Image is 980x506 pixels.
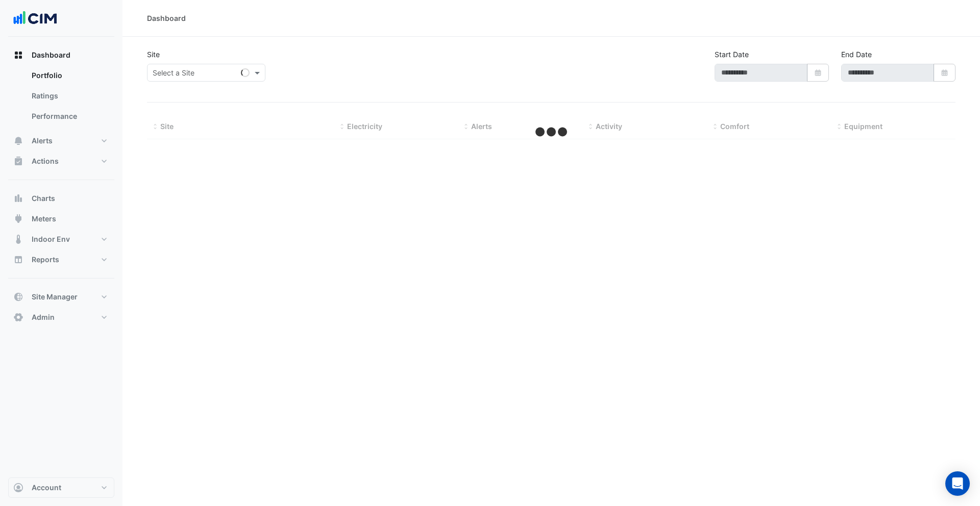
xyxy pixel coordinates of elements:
app-icon: Site Manager [13,292,23,302]
button: Reports [8,249,114,270]
button: Dashboard [8,45,114,65]
button: Indoor Env [8,229,114,249]
span: Meters [32,214,56,224]
button: Account [8,477,114,498]
label: End Date [841,49,872,60]
a: Ratings [23,86,114,106]
app-icon: Indoor Env [13,234,23,244]
span: Site [160,122,174,131]
span: Actions [32,156,59,166]
a: Performance [23,106,114,127]
app-icon: Actions [13,156,23,166]
div: Dashboard [8,65,114,131]
span: Admin [32,312,55,322]
button: Actions [8,151,114,171]
span: Dashboard [32,50,70,60]
app-icon: Admin [13,312,23,322]
span: Charts [32,193,55,204]
span: Comfort [720,122,749,131]
span: Activity [596,122,622,131]
button: Alerts [8,131,114,151]
button: Site Manager [8,287,114,307]
app-icon: Alerts [13,136,23,146]
app-icon: Meters [13,214,23,224]
span: Electricity [347,122,382,131]
span: Indoor Env [32,234,70,244]
span: Reports [32,255,59,265]
span: Alerts [471,122,492,131]
div: Dashboard [147,13,186,23]
div: Open Intercom Messenger [945,471,970,496]
label: Start Date [715,49,749,60]
label: Site [147,49,160,60]
span: Site Manager [32,292,78,302]
span: Alerts [32,136,53,146]
img: Company Logo [12,8,58,29]
app-icon: Charts [13,193,23,204]
button: Meters [8,209,114,229]
app-icon: Dashboard [13,50,23,60]
button: Admin [8,307,114,327]
span: Equipment [844,122,883,131]
span: Account [32,483,61,493]
app-icon: Reports [13,255,23,265]
a: Portfolio [23,65,114,86]
button: Charts [8,188,114,209]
